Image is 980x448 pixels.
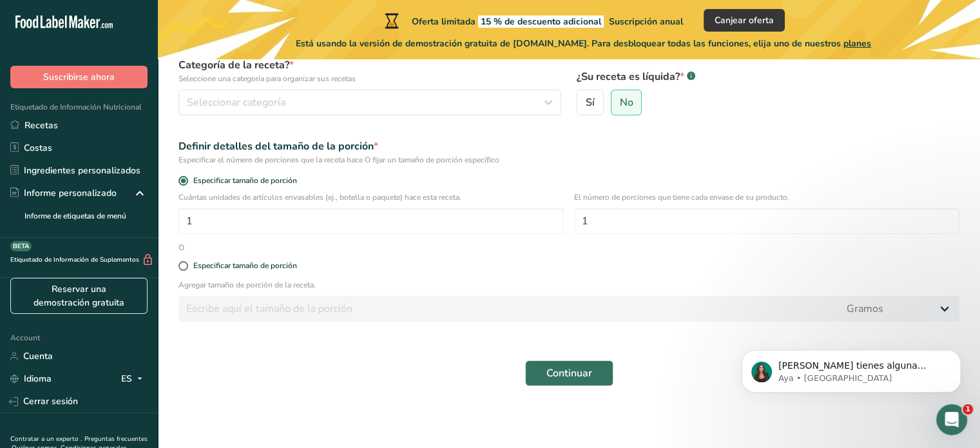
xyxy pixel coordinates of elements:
button: Canjear oferta [704,9,785,32]
a: Idioma [10,367,52,390]
p: Cuántas unidades de artículos envasables (ej., botella o paquete) hace esta receta. [178,191,564,203]
span: 1 [963,404,973,414]
div: Especificar tamaño de porción [193,261,297,271]
div: Especificar el número de porciones que la receta hace O fijar un tamaño de porción específico [178,154,959,166]
span: Canjear oferta [715,14,774,27]
span: Suscripción anual [609,15,683,28]
button: Continuar [525,360,613,386]
span: Seleccionar categoría [187,95,285,110]
span: Suscribirse ahora [43,70,115,84]
iframe: Intercom notifications mensaje [722,323,980,413]
span: planes [843,37,871,50]
div: O [171,242,192,253]
label: Categoría de la receta? [178,57,561,84]
span: Sí [586,96,595,109]
p: Seleccione una categoría para organizar sus recetas [178,73,561,84]
div: Definir detalles del tamaño de la porción [178,139,959,154]
span: 15 % de descuento adicional [478,15,604,28]
span: No [619,96,633,109]
div: BETA [10,241,32,251]
p: Agregar tamaño de porción de la receta. [178,279,959,291]
div: ES [121,371,148,387]
button: Seleccionar categoría [178,90,561,115]
label: ¿Su receta es líquida? [577,69,959,84]
button: Suscribirse ahora [10,66,148,88]
div: Oferta limitada [382,13,683,28]
span: Especificar tamaño de porción [188,176,297,186]
iframe: Intercom live chat [936,404,967,435]
p: El número de porciones que tiene cada envase de su producto. [574,191,959,203]
input: Escribe aquí el tamaño de la porción [178,296,839,322]
a: Reservar una demostración gratuita [10,278,148,314]
div: Informe personalizado [10,186,117,200]
span: Está usando la versión de demostración gratuita de [DOMAIN_NAME]. Para desbloquear todas las func... [296,37,871,50]
span: Continuar [546,365,592,381]
a: Contratar a un experto . [10,434,82,443]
